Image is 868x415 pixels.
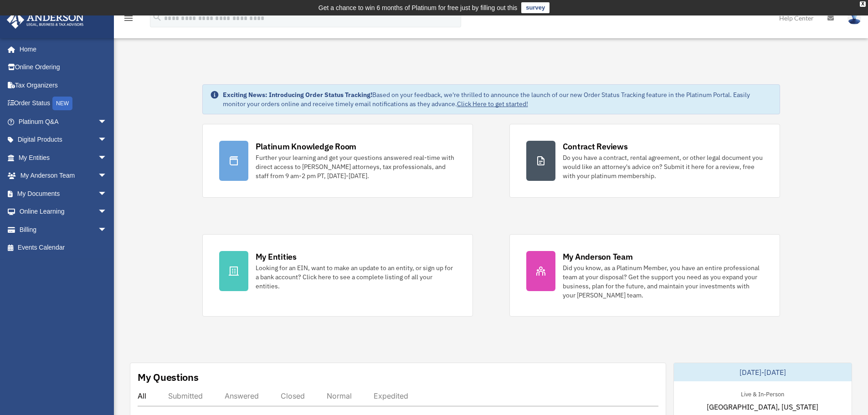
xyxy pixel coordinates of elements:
[521,2,550,13] a: survey
[202,234,473,317] a: My Entities Looking for an EIN, want to make an update to an entity, or sign up for a bank accoun...
[168,391,203,400] div: Submitted
[6,40,116,58] a: Home
[223,90,772,108] div: Based on your feedback, we're thrilled to announce the launch of our new Order Status Tracking fe...
[563,251,633,262] div: My Anderson Team
[98,220,116,239] span: arrow_drop_down
[4,11,87,29] img: Anderson Advisors Platinum Portal
[98,113,116,131] span: arrow_drop_down
[860,1,866,7] div: close
[6,149,121,167] a: My Entitiesarrow_drop_down
[327,391,352,400] div: Normal
[847,11,861,25] img: User Pic
[202,124,473,198] a: Platinum Knowledge Room Further your learning and get your questions answered real-time with dire...
[6,167,121,185] a: My Anderson Teamarrow_drop_down
[707,401,818,412] span: [GEOGRAPHIC_DATA], [US_STATE]
[734,389,791,398] div: Live & In-Person
[457,100,528,108] a: Click Here to get started!
[98,149,116,167] span: arrow_drop_down
[674,363,852,381] div: [DATE]-[DATE]
[98,167,116,185] span: arrow_drop_down
[6,239,121,257] a: Events Calendar
[256,263,456,291] div: Looking for an EIN, want to make an update to an entity, or sign up for a bank account? Click her...
[98,131,116,149] span: arrow_drop_down
[6,76,121,94] a: Tax Organizers
[281,391,305,400] div: Closed
[256,141,357,152] div: Platinum Knowledge Room
[6,94,121,113] a: Order StatusNEW
[374,391,408,400] div: Expedited
[256,153,456,180] div: Further your learning and get your questions answered real-time with direct access to [PERSON_NAM...
[223,91,372,99] strong: Exciting News: Introducing Order Status Tracking!
[52,97,72,110] div: NEW
[123,13,134,24] i: menu
[563,263,763,300] div: Did you know, as a Platinum Member, you have an entire professional team at your disposal? Get th...
[225,391,259,400] div: Answered
[6,113,121,131] a: Platinum Q&Aarrow_drop_down
[138,391,146,400] div: All
[6,184,121,203] a: My Documentsarrow_drop_down
[563,153,763,180] div: Do you have a contract, rental agreement, or other legal document you would like an attorney's ad...
[6,220,121,239] a: Billingarrow_drop_down
[509,234,780,317] a: My Anderson Team Did you know, as a Platinum Member, you have an entire professional team at your...
[123,16,134,24] a: menu
[98,203,116,221] span: arrow_drop_down
[6,203,121,221] a: Online Learningarrow_drop_down
[98,184,116,203] span: arrow_drop_down
[563,141,628,152] div: Contract Reviews
[256,251,297,262] div: My Entities
[6,58,121,77] a: Online Ordering
[152,12,162,22] i: search
[6,131,121,149] a: Digital Productsarrow_drop_down
[509,124,780,198] a: Contract Reviews Do you have a contract, rental agreement, or other legal document you would like...
[138,370,199,384] div: My Questions
[318,2,518,13] div: Get a chance to win 6 months of Platinum for free just by filling out this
